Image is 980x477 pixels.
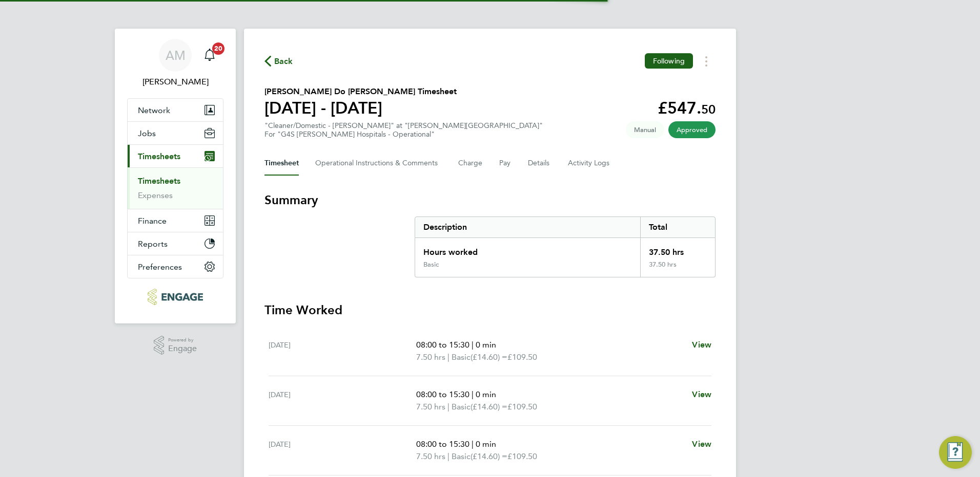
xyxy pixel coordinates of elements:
span: 7.50 hrs [416,352,445,362]
div: Description [415,217,640,237]
span: | [472,439,474,449]
a: Powered byEngage [154,336,197,355]
h2: [PERSON_NAME] Do [PERSON_NAME] Timesheet [264,85,457,98]
span: (£14.60) = [471,451,507,461]
span: 0 min [476,340,496,350]
a: View [692,438,711,450]
div: Timesheets [128,167,223,209]
button: Charge [458,151,483,176]
a: View [692,388,711,401]
span: This timesheet has been approved. [668,121,716,138]
span: AM [166,49,186,62]
span: Basic [452,401,471,413]
span: Jobs [138,128,156,138]
button: Engage Resource Center [939,436,972,469]
span: Basic [452,351,471,363]
span: Powered by [168,336,197,344]
span: | [447,402,450,411]
a: Go to home page [127,289,223,305]
span: This timesheet was manually created. [626,121,664,138]
button: Timesheet [264,151,299,176]
div: [DATE] [269,339,416,363]
a: Expenses [138,190,173,200]
a: View [692,339,711,351]
div: [DATE] [269,388,416,413]
img: rec-solutions-logo-retina.png [148,289,202,305]
button: Preferences [128,255,223,278]
span: Timesheets [138,151,180,161]
span: 7.50 hrs [416,451,445,461]
span: (£14.60) = [471,352,507,362]
div: Total [640,217,715,237]
span: Reports [138,239,168,249]
div: 37.50 hrs [640,261,715,277]
span: (£14.60) = [471,402,507,411]
span: 08:00 to 15:30 [416,439,469,449]
button: Timesheets [128,145,223,167]
h3: Summary [264,192,716,208]
button: Back [264,55,293,68]
span: Engage [168,344,197,353]
div: Summary [415,216,716,277]
button: Jobs [128,122,223,144]
app-decimal: £547. [658,98,716,118]
span: 0 min [476,389,496,399]
button: Operational Instructions & Comments [315,151,442,176]
span: | [472,340,474,350]
h1: [DATE] - [DATE] [264,98,457,118]
button: Details [528,151,552,176]
nav: Main navigation [115,29,236,323]
span: £109.50 [507,402,537,411]
div: For "G4S [PERSON_NAME] Hospitals - Operational" [264,130,543,139]
span: View [692,340,711,350]
span: View [692,389,711,399]
span: £109.50 [507,451,537,461]
div: 37.50 hrs [640,238,715,261]
div: Basic [423,261,439,269]
span: 08:00 to 15:30 [416,389,469,399]
button: Timesheets Menu [697,53,716,69]
span: 08:00 to 15:30 [416,340,469,350]
span: | [472,389,474,399]
span: 0 min [476,439,496,449]
button: Following [645,53,693,69]
h3: Time Worked [264,302,716,318]
span: View [692,439,711,449]
a: AM[PERSON_NAME] [127,39,223,88]
span: Back [274,55,293,68]
span: | [447,352,450,362]
span: 7.50 hrs [416,402,445,411]
button: Reports [128,232,223,255]
span: 20 [212,42,224,55]
div: [DATE] [269,438,416,463]
a: Timesheets [138,176,180,186]
span: £109.50 [507,352,537,362]
span: Finance [138,216,167,226]
span: Following [653,56,685,66]
button: Activity Logs [568,151,611,176]
span: 50 [701,102,716,117]
div: "Cleaner/Domestic - [PERSON_NAME]" at "[PERSON_NAME][GEOGRAPHIC_DATA]" [264,121,543,139]
div: Hours worked [415,238,640,261]
span: Allyx Miller [127,76,223,88]
button: Network [128,99,223,121]
span: Basic [452,450,471,463]
button: Finance [128,209,223,232]
a: 20 [199,39,220,72]
span: Preferences [138,262,182,272]
span: | [447,451,450,461]
button: Pay [499,151,512,176]
span: Network [138,105,170,115]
